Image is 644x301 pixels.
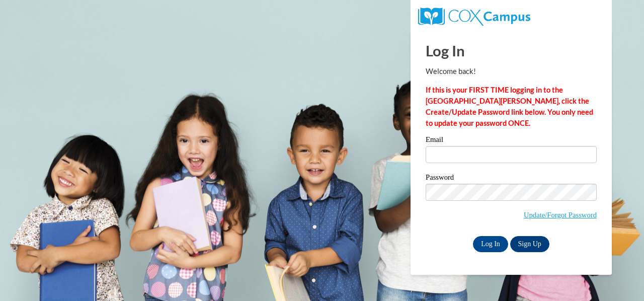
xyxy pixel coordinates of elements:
[426,40,597,61] h1: Log In
[426,86,593,127] strong: If this is your FIRST TIME logging in to the [GEOGRAPHIC_DATA][PERSON_NAME], click the Create/Upd...
[426,66,597,77] p: Welcome back!
[524,211,597,219] a: Update/Forgot Password
[426,136,597,146] label: Email
[418,12,530,20] a: COX Campus
[426,174,597,184] label: Password
[418,8,530,26] img: COX Campus
[473,236,508,252] input: Log In
[510,236,549,252] a: Sign Up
